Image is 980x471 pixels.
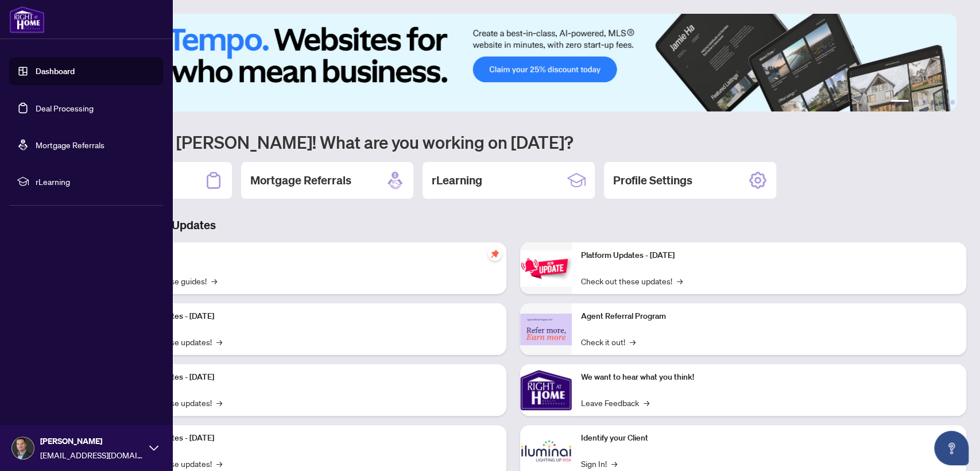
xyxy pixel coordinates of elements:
[216,335,222,348] span: →
[40,449,144,461] span: [EMAIL_ADDRESS][DOMAIN_NAME]
[581,275,683,287] a: Check out these updates!→
[121,310,497,323] p: Platform Updates - [DATE]
[60,131,966,153] h1: Welcome back [PERSON_NAME]! What are you working on [DATE]?
[581,457,617,470] a: Sign In!→
[211,275,217,287] span: →
[581,432,958,445] p: Identify your Client
[60,14,956,111] img: Slide 0
[581,310,958,323] p: Agent Referral Program
[520,364,572,416] img: We want to hear what you think!
[934,431,969,465] button: Open asap
[581,396,649,409] a: Leave Feedback→
[36,66,75,76] a: Dashboard
[9,6,45,33] img: logo
[611,457,617,470] span: →
[488,247,502,261] span: pushpin
[36,140,104,150] a: Mortgage Referrals
[581,335,636,348] a: Check it out!→
[581,371,958,384] p: We want to hear what you think!
[40,435,144,447] span: [PERSON_NAME]
[890,100,909,105] button: 1
[36,103,94,113] a: Deal Processing
[613,172,692,188] h2: Profile Settings
[121,249,497,262] p: Self-Help
[520,250,572,287] img: Platform Updates - June 23, 2025
[250,172,351,188] h2: Mortgage Referrals
[923,100,927,105] button: 3
[941,100,946,105] button: 5
[677,275,683,287] span: →
[36,175,155,188] span: rLearning
[913,100,918,105] button: 2
[121,371,497,384] p: Platform Updates - [DATE]
[520,314,572,345] img: Agent Referral Program
[216,396,222,409] span: →
[432,172,482,188] h2: rLearning
[932,100,936,105] button: 4
[581,249,958,262] p: Platform Updates - [DATE]
[644,396,649,409] span: →
[950,100,955,105] button: 6
[216,457,222,470] span: →
[12,437,34,459] img: Profile Icon
[630,335,636,348] span: →
[121,432,497,445] p: Platform Updates - [DATE]
[60,217,966,233] h3: Brokerage & Industry Updates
